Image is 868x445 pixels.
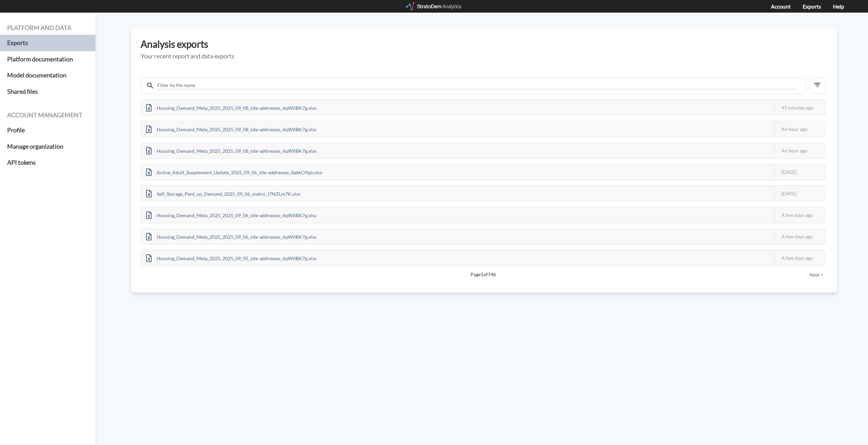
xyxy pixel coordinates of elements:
a: Housing_Demand_Meta_2025_2025_09_05_site-addresses_6qWXBK7g.xlsx [141,254,321,260]
a: Help [833,3,844,10]
div: Housing_Demand_Meta_2025_2025_09_08_site-addresses_6qWXBK7g.xlsx [141,143,321,158]
a: Housing_Demand_Meta_2025_2025_09_08_site-addresses_6qWXBK7g.xlsx [141,147,321,153]
div: Housing_Demand_Meta_2025_2025_09_08_site-addresses_6qWXBK7g.xlsx [141,121,321,137]
a: Housing_Demand_Meta_2025_2025_09_08_site-addresses_6qWXBK7g.xlsx [141,125,321,131]
a: Platform documentation [7,51,88,68]
h4: Platform and data [7,25,88,31]
a: Housing_Demand_Meta_2025_2025_09_06_site-addresses_6qWXBK7g.xlsx [141,233,321,239]
div: An hour ago [774,143,825,158]
h5: Your recent report and data exports [141,53,828,60]
a: API tokens [7,154,88,171]
a: Model documentation [7,67,88,84]
div: An hour ago [774,121,825,137]
div: Housing_Demand_Meta_2025_2025_09_06_site-addresses_6qWXBK7g.xlsx [141,207,321,223]
div: Housing_Demand_Meta_2025_2025_09_06_site-addresses_6qWXBK7g.xlsx [141,229,321,244]
a: Profile [7,122,88,138]
h3: Analysis exports [141,39,828,49]
span: Page 1 of 746 [165,271,802,278]
a: Shared files [7,84,88,100]
div: A few days ago [774,207,825,223]
a: Housing_Demand_Meta_2025_2025_09_06_site-addresses_6qWXBK7g.xlsx [141,211,321,217]
a: Exports [7,35,88,51]
h4: Account management [7,112,88,119]
div: [DATE] [774,186,825,201]
div: [DATE] [774,164,825,180]
div: 45 minutes ago [774,100,825,115]
button: Next > [807,271,825,279]
a: Account [771,3,791,10]
div: Self_Storage_Pent_up_Demand_2025_09_06_metro_J7NZLm7K.xlsx [141,186,305,201]
a: Manage organization [7,138,88,155]
div: Active_Adult_Supplement_Update_2025_09_06_site-addresses_0qkkO9qb.xlsx [141,164,327,180]
a: Exports [803,3,821,10]
input: Filter by file name [157,81,797,89]
a: Self_Storage_Pent_up_Demand_2025_09_06_metro_J7NZLm7K.xlsx [141,190,305,196]
a: Housing_Demand_Meta_2025_2025_09_08_site-addresses_6qWXBK7g.xlsx [141,104,321,110]
div: A few days ago [774,229,825,244]
div: Housing_Demand_Meta_2025_2025_09_05_site-addresses_6qWXBK7g.xlsx [141,250,321,266]
div: Housing_Demand_Meta_2025_2025_09_08_site-addresses_6qWXBK7g.xlsx [141,100,321,115]
a: Active_Adult_Supplement_Update_2025_09_06_site-addresses_0qkkO9qb.xlsx [141,168,327,174]
div: A few days ago [774,250,825,266]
